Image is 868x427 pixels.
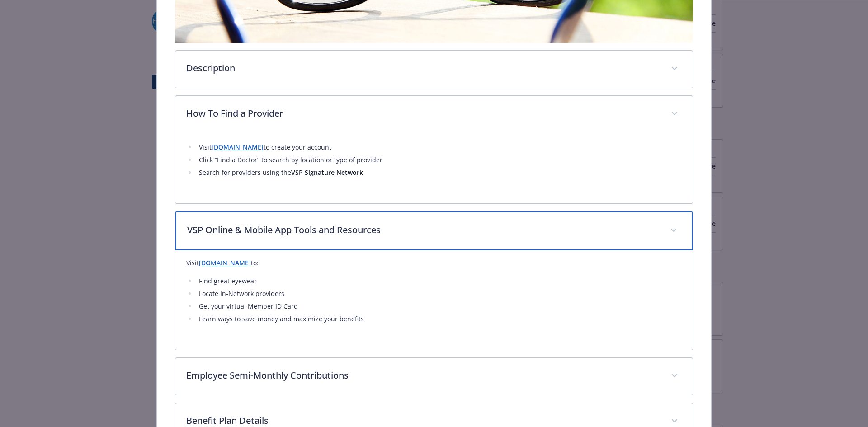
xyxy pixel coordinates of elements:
[199,258,251,267] a: [DOMAIN_NAME]
[196,142,682,153] li: Visit to create your account
[196,288,682,299] li: Locate In-Network providers
[175,250,693,350] div: VSP Online & Mobile App Tools and Resources
[196,155,682,165] li: Click “Find a Doctor” to search by location or type of provider
[186,107,660,120] p: How To Find a Provider
[212,143,264,151] a: [DOMAIN_NAME]
[187,223,660,237] p: VSP Online & Mobile App Tools and Resources
[175,358,693,395] div: Employee Semi-Monthly Contributions
[186,258,682,268] p: Visit to:
[196,167,682,178] li: Search for providers using the
[196,314,682,324] li: Learn ways to save money and maximize your benefits
[186,369,660,382] p: Employee Semi-Monthly Contributions
[196,276,682,286] li: Find great eyewear
[291,168,363,177] strong: VSP Signature Network
[186,61,660,75] p: Description
[175,133,693,203] div: How To Find a Provider
[175,211,693,250] div: VSP Online & Mobile App Tools and Resources
[175,96,693,133] div: How To Find a Provider
[175,51,693,88] div: Description
[196,301,682,312] li: Get your virtual Member ID Card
